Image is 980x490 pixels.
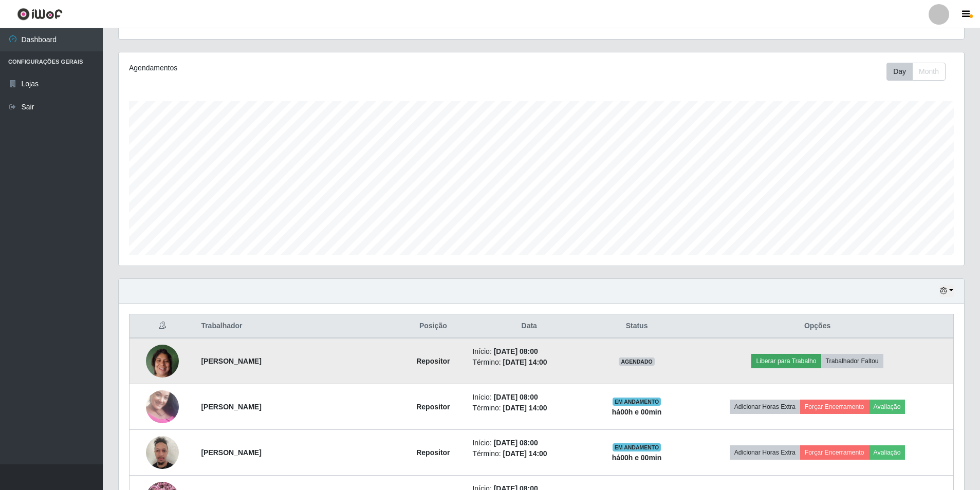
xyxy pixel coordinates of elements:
[503,449,547,458] time: [DATE] 14:00
[201,448,261,457] strong: [PERSON_NAME]
[17,8,63,21] img: CoreUI Logo
[146,430,179,474] img: 1753289887027.jpeg
[800,400,869,414] button: Forçar Encerramento
[146,378,179,436] img: 1753110543973.jpeg
[869,445,905,460] button: Avaliação
[592,314,681,338] th: Status
[613,443,661,451] span: EM ANDAMENTO
[869,400,905,414] button: Avaliação
[472,357,586,368] li: Término:
[912,63,946,81] button: Month
[619,357,655,366] span: AGENDADO
[146,339,179,383] img: 1750940552132.jpeg
[416,448,450,457] strong: Repositor
[201,403,261,411] strong: [PERSON_NAME]
[400,314,466,338] th: Posição
[503,404,547,412] time: [DATE] 14:00
[416,357,450,365] strong: Repositor
[503,358,547,366] time: [DATE] 14:00
[472,346,586,357] li: Início:
[129,63,464,73] div: Agendamentos
[751,354,821,368] button: Liberar para Trabalho
[612,454,662,462] strong: há 00 h e 00 min
[466,314,592,338] th: Data
[730,445,800,460] button: Adicionar Horas Extra
[800,445,869,460] button: Forçar Encerramento
[681,314,953,338] th: Opções
[195,314,400,338] th: Trabalhador
[494,347,538,355] time: [DATE] 08:00
[886,63,954,81] div: Toolbar with button groups
[821,354,883,368] button: Trabalhador Faltou
[494,393,538,401] time: [DATE] 08:00
[612,408,662,416] strong: há 00 h e 00 min
[472,438,586,448] li: Início:
[416,403,450,411] strong: Repositor
[472,448,586,459] li: Término:
[730,400,800,414] button: Adicionar Horas Extra
[494,439,538,447] time: [DATE] 08:00
[886,63,946,81] div: First group
[472,392,586,403] li: Início:
[613,398,661,406] span: EM ANDAMENTO
[886,63,913,81] button: Day
[472,403,586,413] li: Término:
[201,357,261,365] strong: [PERSON_NAME]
